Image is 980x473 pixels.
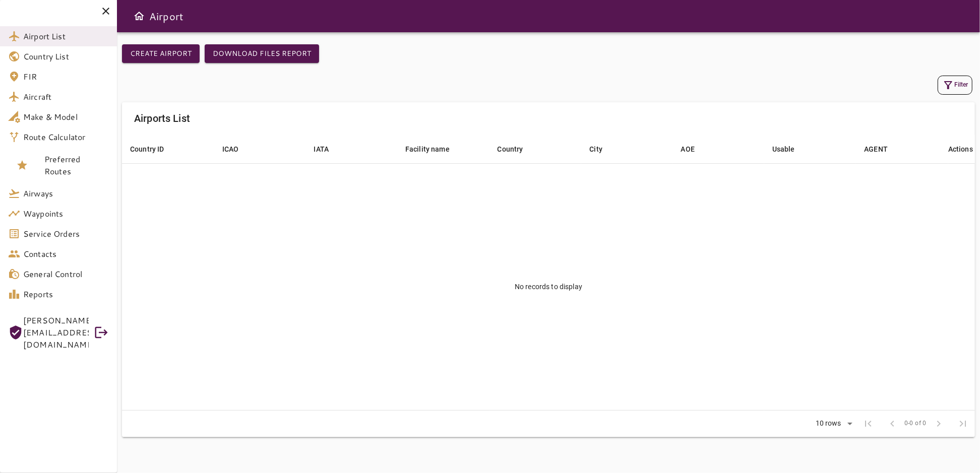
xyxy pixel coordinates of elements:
div: IATA [314,143,329,155]
span: Next Page [927,412,951,436]
span: FIR [23,71,109,83]
span: First Page [856,412,880,436]
span: General Control [23,268,109,280]
span: Preferred Routes [44,153,109,177]
span: Usable [772,143,808,155]
span: Make & Model [23,111,109,123]
span: Country List [23,50,109,62]
span: IATA [314,143,342,155]
div: City [589,143,602,155]
button: Filter [938,76,972,95]
span: Country ID [130,143,177,155]
span: Facility name [405,143,463,155]
span: Last Page [951,412,975,436]
div: 10 rows [813,419,844,428]
button: Download Files Report [205,44,319,63]
div: ICAO [222,143,239,155]
h6: Airport [149,8,183,24]
span: Service Orders [23,228,109,240]
h6: Airports List [134,110,190,126]
div: Facility name [405,143,450,155]
span: Aircraft [23,91,109,103]
span: Route Calculator [23,131,109,143]
span: City [589,143,616,155]
div: AGENT [864,143,888,155]
span: AOE [681,143,708,155]
span: Airways [23,187,109,199]
span: Reports [23,288,109,300]
span: Contacts [23,248,109,260]
span: Country [498,143,536,155]
span: Waypoints [23,208,109,220]
button: Open drawer [129,6,149,26]
span: [PERSON_NAME][EMAIL_ADDRESS][DOMAIN_NAME] [23,314,89,351]
span: ICAO [222,143,252,155]
div: 10 rows [809,416,856,431]
div: Usable [772,143,795,155]
span: Previous Page [880,412,904,436]
span: AGENT [864,143,901,155]
button: Create airport [122,44,200,63]
div: Country ID [130,143,164,155]
td: No records to display [122,163,975,410]
span: 0-0 of 0 [904,419,927,429]
span: Airport List [23,30,109,42]
div: Country [498,143,523,155]
div: AOE [681,143,695,155]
